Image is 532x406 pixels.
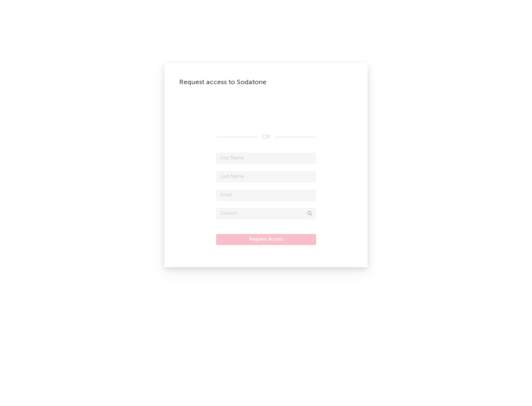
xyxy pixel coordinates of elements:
input: First Name [216,153,316,164]
input: Last Name [216,171,316,182]
div: Request access to Sodatone [179,78,353,87]
button: Request Access [216,234,316,245]
div: OR [216,133,316,142]
input: Email [216,190,316,201]
input: Division [216,208,316,219]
